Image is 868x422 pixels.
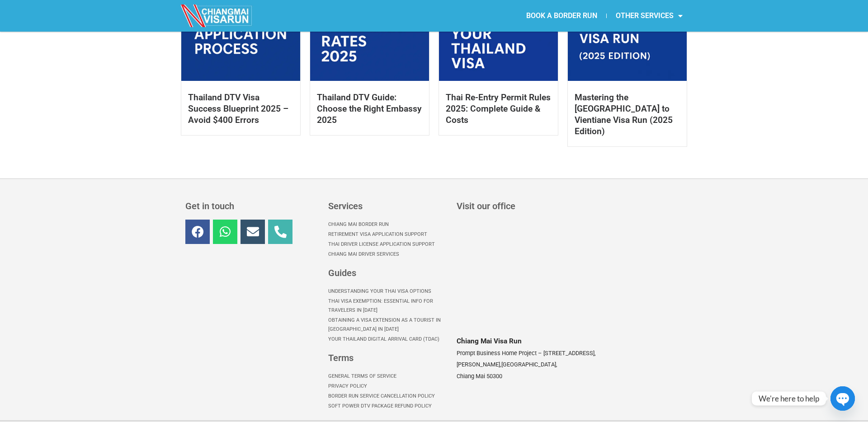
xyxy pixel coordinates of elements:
a: Understanding Your Thai Visa options [328,286,447,296]
a: Soft Power DTV Package Refund Policy [328,401,447,411]
a: Mastering the [GEOGRAPHIC_DATA] to Vientiane Visa Run (2025 Edition) [575,92,673,136]
span: Chiang Mai Visa Run [457,337,522,345]
span: [GEOGRAPHIC_DATA], Chiang Mai 50300 [457,361,557,380]
a: Privacy Policy [328,381,447,391]
a: Thai Re-Entry Permit Rules 2025: Complete Guide & Costs [446,92,551,125]
h3: Terms [328,353,447,362]
a: Thai Visa Exemption: Essential Info for Travelers in [DATE] [328,296,447,315]
nav: Menu [434,5,692,26]
span: Prompt Business Home Project – [457,350,542,356]
nav: Menu [328,286,447,344]
a: Chiang Mai Border Run [328,220,447,230]
a: Border Run Service Cancellation Policy [328,391,447,401]
h3: Services [328,202,447,211]
h3: Visit our office [457,202,681,211]
a: Thai Driver License Application Support [328,239,447,249]
a: Thailand DTV Guide: Choose the Right Embassy 2025 [317,92,422,125]
nav: Menu [328,220,447,259]
h3: Get in touch [185,202,319,211]
a: OTHER SERVICES [607,5,692,26]
h3: Guides [328,268,447,277]
a: General Terms of Service [328,371,447,381]
a: Your Thailand Digital Arrival Card (TDAC) [328,334,447,344]
nav: Menu [328,371,447,411]
a: Obtaining a Visa Extension as a Tourist in [GEOGRAPHIC_DATA] in [DATE] [328,315,447,334]
a: BOOK A BORDER RUN [517,5,606,26]
a: Retirement Visa Application Support [328,230,447,239]
a: Thailand DTV Visa Success Blueprint 2025 – Avoid $400 Errors [188,92,288,125]
a: Chiang Mai Driver Services [328,249,447,259]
